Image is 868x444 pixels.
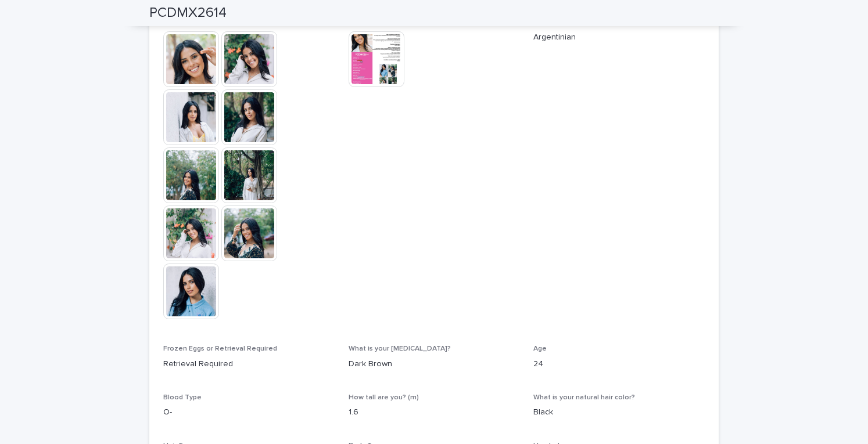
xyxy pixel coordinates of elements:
[533,358,705,370] p: 24
[349,345,451,352] span: What is your [MEDICAL_DATA]?
[349,406,520,418] p: 1.6
[533,406,705,418] p: Black
[533,31,705,44] p: Argentinian
[349,394,419,401] span: How tall are you? (m)
[163,345,277,352] span: Frozen Eggs or Retrieval Required
[163,406,335,418] p: O-
[533,345,547,352] span: Age
[163,394,202,401] span: Blood Type
[349,358,520,370] p: Dark Brown
[149,5,227,21] h2: PCDMX2614
[163,358,335,370] p: Retrieval Required
[533,394,635,401] span: What is your natural hair color?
